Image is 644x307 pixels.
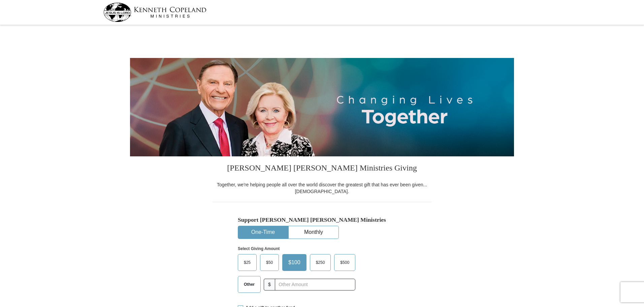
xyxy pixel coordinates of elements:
strong: Select Giving Amount [238,246,280,251]
span: $500 [337,257,353,268]
span: $100 [285,257,304,268]
span: $50 [263,257,276,268]
button: Monthly [289,226,339,239]
h3: [PERSON_NAME] [PERSON_NAME] Ministries Giving [213,156,431,181]
input: Other Amount [275,279,355,290]
span: $250 [313,257,328,268]
img: kcm-header-logo.svg [103,3,206,22]
div: Together, we're helping people all over the world discover the greatest gift that has ever been g... [213,181,431,195]
span: Other [240,279,258,289]
span: $25 [240,257,254,268]
h5: Support [PERSON_NAME] [PERSON_NAME] Ministries [238,216,406,223]
button: One-Time [238,226,288,239]
span: $ [264,279,275,290]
